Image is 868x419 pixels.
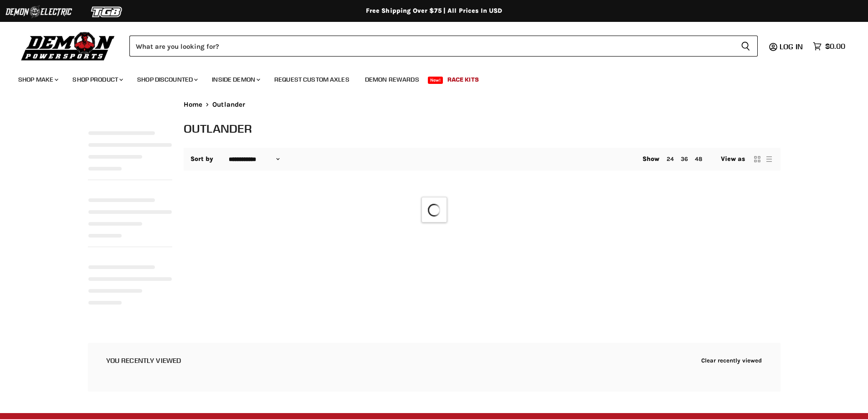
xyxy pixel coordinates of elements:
[11,70,64,89] a: Shop Make
[765,155,774,164] button: list view
[184,148,781,171] nav: Collection utilities
[130,70,203,89] a: Shop Discounted
[267,70,356,89] a: Request Custom Axles
[441,70,486,89] a: Race Kits
[776,42,808,51] a: Log in
[753,155,762,164] button: grid view
[205,70,266,89] a: Inside Demon
[780,42,803,51] span: Log in
[212,101,245,109] span: Outlander
[5,3,73,21] img: Demon Electric Logo 2
[73,3,141,21] img: TGB Logo 2
[184,101,203,109] a: Home
[66,70,128,89] a: Shop Product
[18,30,118,62] img: Demon Powersports
[129,36,758,57] form: Product
[184,101,781,109] nav: Breadcrumbs
[428,77,443,84] span: New!
[11,67,843,89] ul: Main menu
[667,155,674,162] a: 24
[70,343,799,392] aside: Recently viewed products
[734,36,758,57] button: Search
[681,155,688,162] a: 36
[701,357,762,364] button: Clear recently viewed
[106,357,181,364] h2: You recently viewed
[190,155,214,163] label: Sort by
[721,155,745,163] span: View as
[825,42,845,51] span: $0.00
[184,121,781,136] h1: Outlander
[642,155,660,163] span: Show
[129,36,734,57] input: Search
[695,155,702,162] a: 48
[358,70,426,89] a: Demon Rewards
[70,7,799,15] div: Free Shipping Over $75 | All Prices In USD
[808,40,850,53] a: $0.00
